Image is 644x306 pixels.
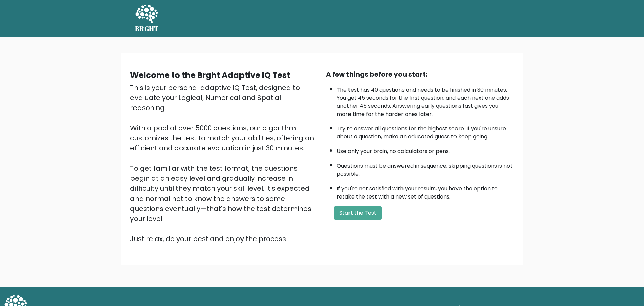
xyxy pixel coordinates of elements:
[337,121,514,141] li: Try to answer all questions for the highest score. If you're unsure about a question, make an edu...
[337,181,514,201] li: If you're not satisfied with your results, you have the option to retake the test with a new set ...
[337,159,514,178] li: Questions must be answered in sequence; skipping questions is not possible.
[135,3,159,34] a: BRGHT
[135,25,159,33] h5: BRGHT
[326,69,514,79] div: A few things before you start:
[337,83,514,118] li: The test has 40 questions and needs to be finished in 30 minutes. You get 45 seconds for the firs...
[337,144,514,156] li: Use only your brain, no calculators or pens.
[130,83,318,244] div: This is your personal adaptive IQ Test, designed to evaluate your Logical, Numerical and Spatial ...
[334,206,382,220] button: Start the Test
[130,70,290,81] b: Welcome to the Brght Adaptive IQ Test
